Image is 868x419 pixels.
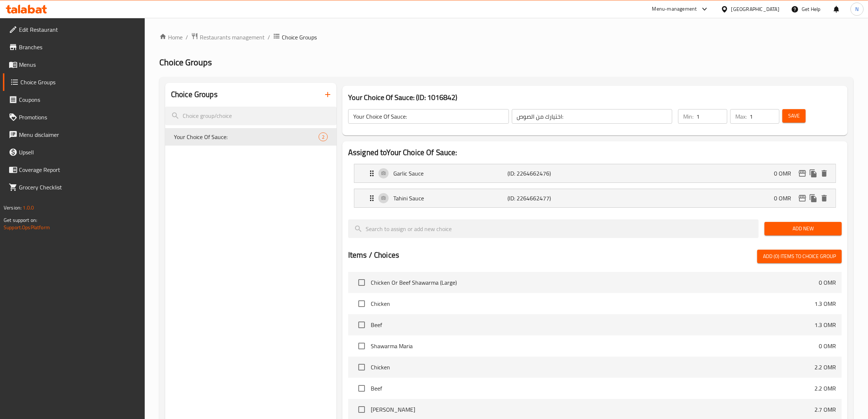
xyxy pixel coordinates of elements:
[371,278,819,287] span: Chicken Or Beef Shawarma (Large)
[814,405,836,414] p: 2.7 OMR
[19,113,139,122] span: Promotions
[764,222,842,235] button: Add New
[819,278,836,287] p: 0 OMR
[4,223,50,232] a: Support.OpsPlatform
[354,275,369,290] span: Select choice
[348,186,842,211] li: Expand
[797,193,808,204] button: edit
[348,147,842,158] h2: Assigned to Your Choice Of Sauce:
[770,224,836,233] span: Add New
[735,112,747,121] p: Max:
[19,130,139,139] span: Menu disclaimer
[3,143,145,161] a: Upsell
[819,193,830,204] button: delete
[508,194,584,203] p: (ID: 2264662477)
[3,56,145,73] a: Menus
[393,194,508,203] p: Tahini Sauce
[3,91,145,108] a: Coupons
[808,193,819,204] button: duplicate
[354,317,369,332] span: Select choice
[348,92,842,103] h3: Your Choice Of Sauce: (ID: 1016842)
[319,132,328,141] div: Choices
[819,168,830,179] button: delete
[159,33,183,42] a: Home
[814,320,836,329] p: 1.3 OMR
[3,38,145,56] a: Branches
[788,111,800,120] span: Save
[19,95,139,104] span: Coupons
[186,33,188,42] li: /
[165,128,336,146] div: Your Choice Of Sauce:2
[20,78,139,87] span: Choice Groups
[814,384,836,393] p: 2.2 OMR
[23,203,34,212] span: 1.0.0
[393,169,508,178] p: Garlic Sauce
[763,252,836,261] span: Add (0) items to choice group
[683,112,693,121] p: Min:
[354,381,369,396] span: Select choice
[371,299,814,308] span: Chicken
[191,32,265,42] a: Restaurants management
[354,338,369,354] span: Select choice
[165,107,336,125] input: search
[3,126,145,143] a: Menu disclaimer
[808,168,819,179] button: duplicate
[268,33,270,42] li: /
[19,25,139,34] span: Edit Restaurant
[3,161,145,178] a: Coverage Report
[774,194,797,203] p: 0 OMR
[4,203,22,212] span: Version:
[371,363,814,372] span: Chicken
[3,178,145,196] a: Grocery Checklist
[782,109,806,123] button: Save
[819,342,836,350] p: 0 OMR
[354,296,369,311] span: Select choice
[814,299,836,308] p: 1.3 OMR
[371,320,814,329] span: Beef
[159,54,212,70] span: Choice Groups
[348,250,399,261] h2: Items / Choices
[174,132,319,141] span: Your Choice Of Sauce:
[354,189,836,207] div: Expand
[731,5,779,13] div: [GEOGRAPHIC_DATA]
[508,169,584,178] p: (ID: 2264662476)
[3,21,145,38] a: Edit Restaurant
[371,405,814,414] span: [PERSON_NAME]
[354,164,836,182] div: Expand
[19,60,139,69] span: Menus
[814,363,836,372] p: 2.2 OMR
[3,73,145,91] a: Choice Groups
[19,183,139,192] span: Grocery Checklist
[652,5,697,14] div: Menu-management
[371,384,814,393] span: Beef
[4,215,37,225] span: Get support on:
[774,169,797,178] p: 0 OMR
[348,161,842,186] li: Expand
[19,165,139,174] span: Coverage Report
[354,402,369,417] span: Select choice
[19,43,139,51] span: Branches
[171,89,218,100] h2: Choice Groups
[348,219,759,238] input: search
[354,360,369,375] span: Select choice
[855,5,859,13] span: N
[159,32,853,42] nav: breadcrumb
[200,33,265,42] span: Restaurants management
[19,148,139,157] span: Upsell
[757,250,842,263] button: Add (0) items to choice group
[3,108,145,126] a: Promotions
[797,168,808,179] button: edit
[319,134,327,141] span: 2
[371,342,819,350] span: Shawarma Maria
[282,33,317,42] span: Choice Groups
